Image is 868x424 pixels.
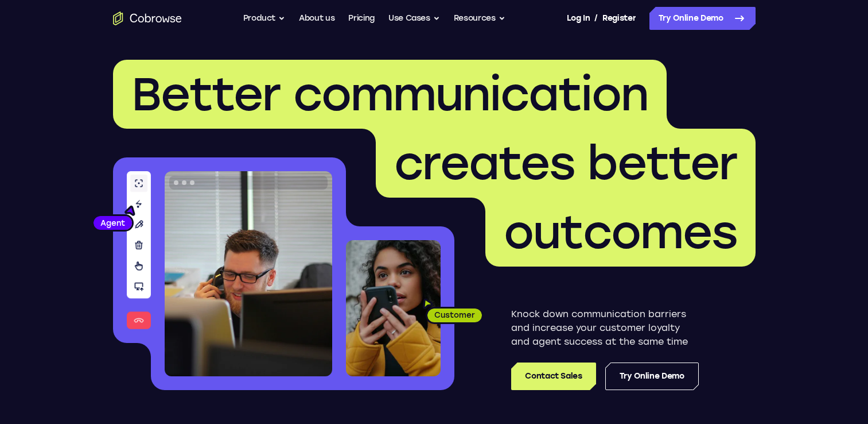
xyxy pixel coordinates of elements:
[605,363,699,390] a: Try Online Demo
[348,7,375,30] a: Pricing
[388,7,440,30] button: Use Cases
[454,7,505,30] button: Resources
[602,7,636,30] a: Register
[299,7,334,30] a: About us
[567,7,590,30] a: Log In
[165,171,332,376] img: A customer support agent talking on the phone
[511,307,699,349] p: Knock down communication barriers and increase your customer loyalty and agent success at the sam...
[346,240,441,376] img: A customer holding their phone
[131,67,648,122] span: Better communication
[511,363,595,390] a: Contact Sales
[504,205,737,260] span: outcomes
[243,7,286,30] button: Product
[594,11,598,25] span: /
[394,136,737,191] span: creates better
[649,7,756,30] a: Try Online Demo
[113,11,182,25] a: Go to the home page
